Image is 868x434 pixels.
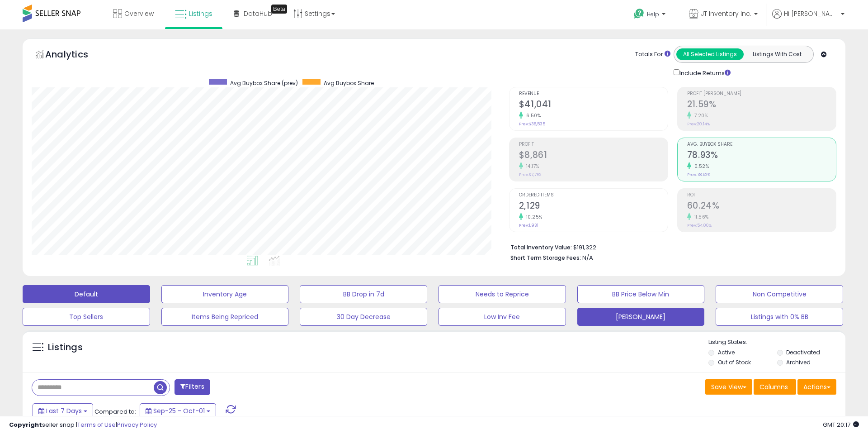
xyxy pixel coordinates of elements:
[117,420,157,429] a: Privacy Policy
[708,338,845,347] p: Listing States:
[510,243,572,251] b: Total Inventory Value:
[519,99,668,111] h2: $41,041
[687,91,836,96] span: Profit [PERSON_NAME]
[667,67,741,78] div: Include Returns
[153,406,205,415] span: Sep-25 - Oct-01
[33,403,93,419] button: Last 7 Days
[687,172,710,177] small: Prev: 78.52%
[519,91,668,96] span: Revenue
[46,406,82,415] span: Last 7 Days
[244,9,272,18] span: DataHub
[510,254,581,262] b: Short Term Storage Fees:
[300,308,427,326] button: 30 Day Decrease
[300,285,427,303] button: BB Drop in 7d
[519,142,668,147] span: Profit
[716,308,843,326] button: Listings with 0% BB
[687,150,836,162] h2: 78.93%
[510,241,830,252] li: $191,322
[582,253,593,262] span: N/A
[9,421,157,429] div: seller snap | |
[691,214,709,220] small: 11.56%
[271,5,287,14] div: Tooltip anchor
[439,285,566,303] button: Needs to Reprice
[705,379,752,395] button: Save View
[691,163,709,170] small: 0.52%
[519,193,668,198] span: Ordered Items
[687,193,836,198] span: ROI
[519,150,668,162] h2: $8,861
[48,341,83,354] h5: Listings
[687,142,836,147] span: Avg. Buybox Share
[754,379,796,395] button: Columns
[140,403,216,419] button: Sep-25 - Oct-01
[519,223,538,228] small: Prev: 1,931
[161,308,289,326] button: Items Being Repriced
[519,200,668,213] h2: 2,129
[523,214,542,220] small: 10.25%
[823,420,859,429] span: 2025-10-9 20:17 GMT
[701,9,751,18] span: JT Inventory Inc.
[633,8,645,19] i: Get Help
[577,285,705,303] button: BB Price Below Min
[718,358,751,366] label: Out of Stock
[635,50,670,59] div: Totals For
[786,358,811,366] label: Archived
[687,99,836,111] h2: 21.59%
[23,308,150,326] button: Top Sellers
[786,348,820,356] label: Deactivated
[691,112,708,119] small: 7.20%
[77,420,116,429] a: Terms of Use
[687,121,710,127] small: Prev: 20.14%
[9,420,42,429] strong: Copyright
[577,308,705,326] button: [PERSON_NAME]
[797,379,836,395] button: Actions
[743,48,811,60] button: Listings With Cost
[94,407,136,416] span: Compared to:
[124,9,154,18] span: Overview
[189,9,212,18] span: Listings
[718,348,735,356] label: Active
[676,48,744,60] button: All Selected Listings
[523,163,539,170] small: 14.17%
[647,10,659,18] span: Help
[175,379,210,395] button: Filters
[519,121,545,127] small: Prev: $38,535
[772,9,844,29] a: Hi [PERSON_NAME]
[687,223,712,228] small: Prev: 54.00%
[230,79,298,87] span: Avg Buybox Share (prev)
[687,200,836,213] h2: 60.24%
[45,48,106,63] h5: Analytics
[627,1,675,29] a: Help
[519,172,542,177] small: Prev: $7,762
[161,285,289,303] button: Inventory Age
[324,79,374,87] span: Avg Buybox Share
[784,9,838,18] span: Hi [PERSON_NAME]
[716,285,843,303] button: Non Competitive
[23,285,150,303] button: Default
[759,382,788,391] span: Columns
[523,112,541,119] small: 6.50%
[439,308,566,326] button: Low Inv Fee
